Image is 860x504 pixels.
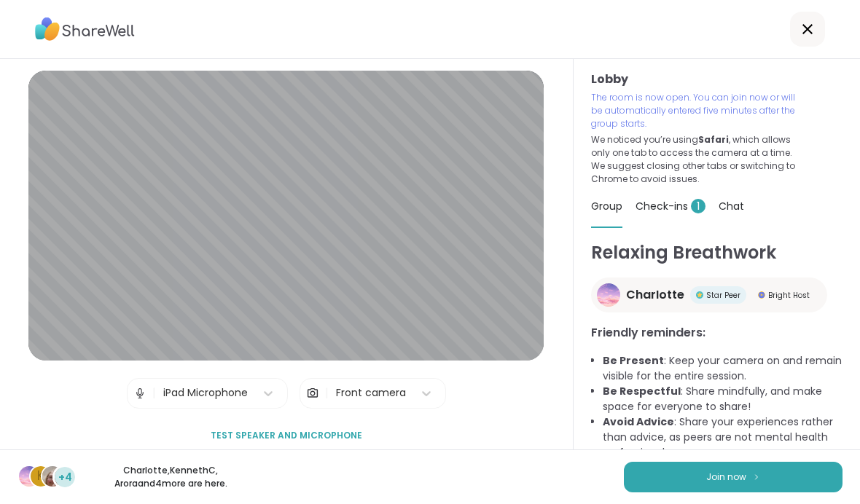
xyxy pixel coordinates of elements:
[636,199,705,213] span: Check-ins
[597,283,620,307] img: CharIotte
[768,290,810,301] span: Bright Host
[706,470,746,484] span: Join now
[211,429,362,442] span: Test speaker and microphone
[42,466,63,487] img: Arora
[603,384,681,398] b: Be Respectful
[591,199,622,213] span: Group
[205,420,368,451] button: Test speaker and microphone
[624,462,843,492] button: Join now
[163,385,248,401] div: iPad Microphone
[591,71,843,88] h3: Lobby
[603,353,843,384] li: : Keep your camera on and remain visible for the entire session.
[758,291,765,299] img: Bright Host
[719,199,744,213] span: Chat
[152,379,156,408] span: |
[591,133,801,186] p: We noticed you’re using , which allows only one tab to access the camera at a time. We suggest cl...
[591,91,801,130] p: The room is now open. You can join now or will be automatically entered five minutes after the gr...
[706,290,740,301] span: Star Peer
[591,324,843,342] h3: Friendly reminders:
[306,379,319,408] img: Camera
[603,414,843,460] li: : Share your experiences rather than advice, as peers are not mental health professionals.
[691,199,705,213] span: 1
[591,277,827,312] a: CharIotteCharIotteStar PeerStar PeerBright HostBright Host
[58,470,72,485] span: +4
[696,291,703,299] img: Star Peer
[603,414,674,429] b: Avoid Advice
[752,473,761,481] img: ShareWell Logomark
[89,464,252,490] p: CharIotte , KennethC , Arora and 4 more are here.
[19,466,39,487] img: CharIotte
[37,467,44,486] span: K
[626,286,684,304] span: CharIotte
[325,379,329,408] span: |
[603,384,843,414] li: : Share mindfully, and make space for everyone to share!
[591,240,843,266] h1: Relaxing Breathwork
[35,12,135,46] img: ShareWell Logo
[336,385,406,401] div: Front camera
[603,353,664,368] b: Be Present
[133,379,146,408] img: Microphone
[698,133,729,146] b: Safari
